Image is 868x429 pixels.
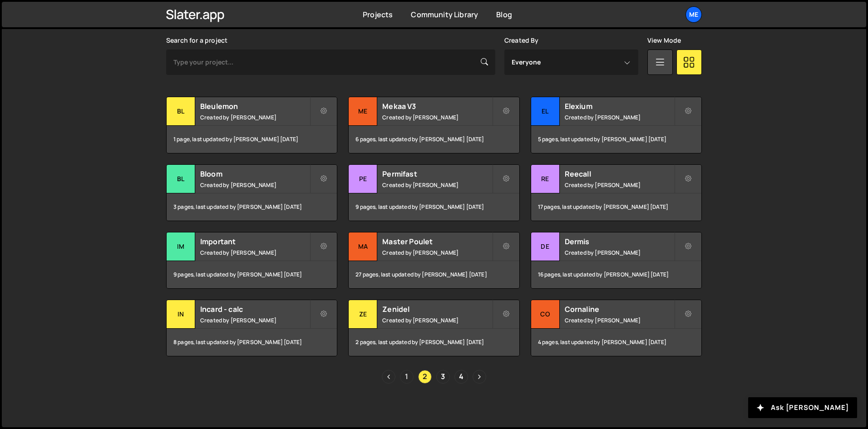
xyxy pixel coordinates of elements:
a: Ma Master Poulet Created by [PERSON_NAME] 27 pages, last updated by [PERSON_NAME] [DATE] [348,232,519,289]
a: Ze Zenidel Created by [PERSON_NAME] 2 pages, last updated by [PERSON_NAME] [DATE] [348,300,519,356]
small: Created by [PERSON_NAME] [382,316,492,324]
button: Ask [PERSON_NAME] [748,397,857,418]
small: Created by [PERSON_NAME] [200,181,310,189]
a: Im Important Created by [PERSON_NAME] 9 pages, last updated by [PERSON_NAME] [DATE] [166,232,337,289]
div: Ze [349,300,377,329]
h2: Mekaa V3 [382,101,492,111]
h2: Important [200,237,310,247]
div: Pe [349,165,377,193]
div: 17 pages, last updated by [PERSON_NAME] [DATE] [531,193,701,221]
a: Previous page [382,370,395,384]
a: De Dermis Created by [PERSON_NAME] 16 pages, last updated by [PERSON_NAME] [DATE] [531,232,702,289]
a: Bl Bleulemon Created by [PERSON_NAME] 1 page, last updated by [PERSON_NAME] [DATE] [166,97,337,153]
h2: Bloom [200,169,310,179]
label: Created By [504,37,539,44]
div: Me [349,97,377,126]
a: Projects [363,10,393,20]
div: Bl [167,97,195,126]
small: Created by [PERSON_NAME] [382,113,492,121]
a: Community Library [411,10,478,20]
a: Page 1 [400,370,414,384]
h2: Zenidel [382,304,492,314]
small: Created by [PERSON_NAME] [200,316,310,324]
small: Created by [PERSON_NAME] [565,113,674,121]
a: Co Cornaline Created by [PERSON_NAME] 4 pages, last updated by [PERSON_NAME] [DATE] [531,300,702,356]
a: Page 4 [454,370,468,384]
small: Created by [PERSON_NAME] [200,249,310,256]
div: In [167,300,195,329]
small: Created by [PERSON_NAME] [565,316,674,324]
div: Bl [167,165,195,193]
div: 27 pages, last updated by [PERSON_NAME] [DATE] [349,261,519,288]
h2: Reecall [565,169,674,179]
div: 3 pages, last updated by [PERSON_NAME] [DATE] [167,193,337,221]
div: 16 pages, last updated by [PERSON_NAME] [DATE] [531,261,701,288]
div: El [531,97,560,126]
div: 2 pages, last updated by [PERSON_NAME] [DATE] [349,329,519,356]
a: Me [686,6,702,23]
h2: Dermis [565,237,674,247]
small: Created by [PERSON_NAME] [200,113,310,121]
a: Next page [473,370,486,384]
div: De [531,232,560,261]
div: 9 pages, last updated by [PERSON_NAME] [DATE] [167,261,337,288]
h2: Elexium [565,101,674,111]
a: El Elexium Created by [PERSON_NAME] 5 pages, last updated by [PERSON_NAME] [DATE] [531,97,702,153]
div: Co [531,300,560,329]
label: View Mode [647,37,681,44]
a: In Incard - calc Created by [PERSON_NAME] 8 pages, last updated by [PERSON_NAME] [DATE] [166,300,337,356]
div: 1 page, last updated by [PERSON_NAME] [DATE] [167,126,337,153]
small: Created by [PERSON_NAME] [382,249,492,256]
div: Re [531,165,560,193]
a: Re Reecall Created by [PERSON_NAME] 17 pages, last updated by [PERSON_NAME] [DATE] [531,164,702,221]
h2: Bleulemon [200,101,310,111]
small: Created by [PERSON_NAME] [565,249,674,256]
a: Blog [496,10,512,20]
div: Ma [349,232,377,261]
label: Search for a project [166,37,227,44]
small: Created by [PERSON_NAME] [565,181,674,189]
div: Pagination [166,370,702,384]
a: Page 3 [436,370,450,384]
h2: Cornaline [565,304,674,314]
div: Im [167,232,195,261]
div: 5 pages, last updated by [PERSON_NAME] [DATE] [531,126,701,153]
div: 8 pages, last updated by [PERSON_NAME] [DATE] [167,329,337,356]
h2: Incard - calc [200,304,310,314]
div: 6 pages, last updated by [PERSON_NAME] [DATE] [349,126,519,153]
h2: Master Poulet [382,237,492,247]
h2: Permifast [382,169,492,179]
a: Pe Permifast Created by [PERSON_NAME] 9 pages, last updated by [PERSON_NAME] [DATE] [348,164,519,221]
div: 4 pages, last updated by [PERSON_NAME] [DATE] [531,329,701,356]
small: Created by [PERSON_NAME] [382,181,492,189]
a: Bl Bloom Created by [PERSON_NAME] 3 pages, last updated by [PERSON_NAME] [DATE] [166,164,337,221]
div: 9 pages, last updated by [PERSON_NAME] [DATE] [349,193,519,221]
input: Type your project... [166,49,495,75]
a: Me Mekaa V3 Created by [PERSON_NAME] 6 pages, last updated by [PERSON_NAME] [DATE] [348,97,519,153]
